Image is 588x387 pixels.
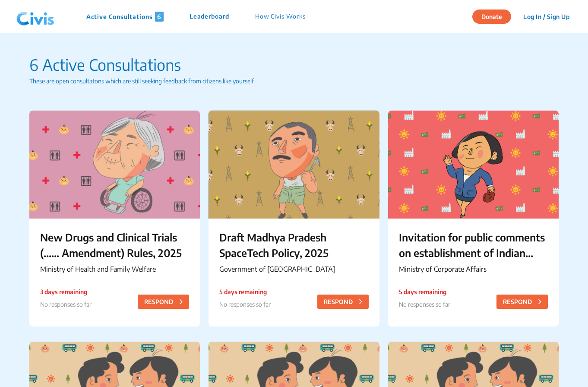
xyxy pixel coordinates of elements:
[399,264,548,274] p: Ministry of Corporate Affairs
[40,229,189,260] p: New Drugs and Clinical Trials (...... Amendment) Rules, 2025
[219,229,368,260] p: Draft Madhya Pradesh SpaceTech Policy, 2025
[86,12,164,22] p: Active Consultations
[399,301,450,308] span: No responses so far
[399,229,548,260] p: Invitation for public comments on establishment of Indian Multi-Disciplinary Partnership (MDP) firms
[138,295,189,309] button: RESPOND
[29,111,200,327] a: New Drugs and Clinical Trials (...... Amendment) Rules, 2025Ministry of Health and Family Welfare...
[209,111,379,327] a: Draft Madhya Pradesh SpaceTech Policy, 2025Government of [GEOGRAPHIC_DATA]5 days remaining No res...
[40,301,92,308] span: No responses so far
[40,287,92,296] p: 3 days remaining
[155,12,164,22] span: 6
[472,12,518,20] a: Donate
[496,295,548,309] button: RESPOND
[219,264,368,274] p: Government of [GEOGRAPHIC_DATA]
[40,264,189,274] p: Ministry of Health and Family Welfare
[399,287,450,296] p: 5 days remaining
[29,76,559,86] p: These are open consultatons which are still seeking feedback from citizens like yourself
[219,287,271,296] p: 5 days remaining
[388,111,559,327] a: Invitation for public comments on establishment of Indian Multi-Disciplinary Partnership (MDP) fi...
[29,53,559,76] p: 6 Active Consultations
[518,10,575,23] button: Log In / Sign Up
[255,12,306,22] p: How Civis Works
[219,301,271,308] span: No responses so far
[472,10,511,24] button: Donate
[190,12,229,22] p: Leaderboard
[317,295,369,309] button: RESPOND
[13,4,58,30] img: navlogo.png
